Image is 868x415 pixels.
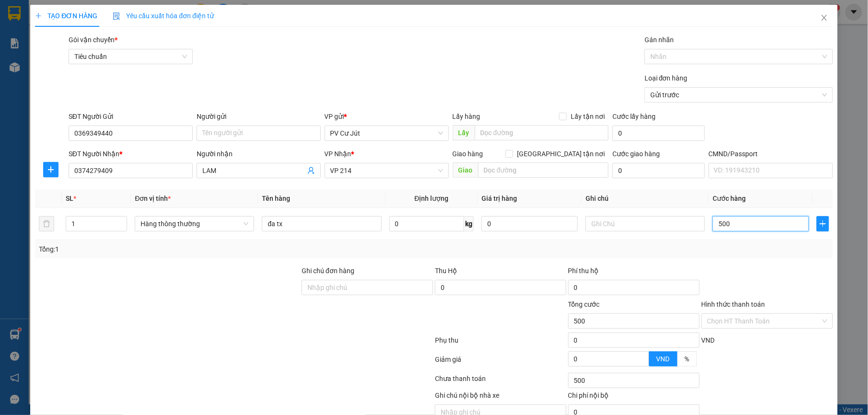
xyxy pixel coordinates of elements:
button: plus [43,162,59,177]
input: Ghi chú đơn hàng [302,280,433,295]
div: Giảm giá [434,354,567,371]
span: user-add [307,167,315,174]
input: VD: Bàn, Ghế [262,216,381,231]
label: Cước lấy hàng [612,113,656,120]
span: SL [66,195,73,202]
input: Dọc đường [478,162,609,178]
span: TẠO ĐƠN HÀNG [35,12,97,20]
span: plus [44,166,58,173]
button: plus [817,216,829,231]
th: Ghi chú [582,189,709,208]
span: CJ09250158 [97,36,135,43]
div: Tổng: 1 [39,244,335,254]
input: Dọc đường [475,125,609,140]
span: Lấy tận nơi [567,111,609,122]
span: Hàng thông thường [141,217,248,231]
span: plus [35,12,42,19]
span: Giao [453,162,478,178]
span: Gửi trước [650,88,827,102]
button: Close [811,5,838,32]
label: Gán nhãn [645,36,674,44]
div: Phí thu hộ [568,265,700,280]
span: Nơi nhận: [73,67,89,81]
span: Cước hàng [713,195,746,202]
button: delete [39,216,54,231]
span: VP 214 [330,163,443,178]
div: Ghi chú nội bộ nhà xe [435,390,566,404]
div: Phụ thu [434,335,567,352]
span: kg [464,216,474,231]
strong: BIÊN NHẬN GỬI HÀNG HOÁ [33,58,111,65]
span: close [821,14,828,22]
div: Chưa thanh toán [434,373,567,390]
span: Định lượng [414,195,448,202]
span: Yêu cầu xuất hóa đơn điện tử [113,12,214,20]
img: logo [10,22,22,46]
span: % [685,355,690,363]
span: PV Cư Jút [330,126,443,140]
input: Cước giao hàng [612,163,704,178]
span: Tiêu chuẩn [74,49,187,64]
input: Cước lấy hàng [612,126,704,141]
span: Lấy [453,125,475,140]
label: Hình thức thanh toán [702,300,765,308]
span: 15:56:54 [DATE] [91,43,135,50]
span: [GEOGRAPHIC_DATA] tận nơi [513,149,609,159]
span: Đơn vị tính [135,195,171,202]
label: Ghi chú đơn hàng [302,267,354,275]
span: Lấy hàng [453,113,481,120]
div: SĐT Người Gửi [69,111,193,122]
strong: CÔNG TY TNHH [GEOGRAPHIC_DATA] 214 QL13 - P.26 - Q.BÌNH THẠNH - TP HCM 1900888606 [25,15,78,51]
div: SĐT Người Nhận [69,149,193,159]
span: Nơi gửi: [10,67,20,81]
span: VND [657,355,670,363]
input: Ghi Chú [586,216,705,231]
label: Cước giao hàng [612,150,660,158]
div: Chi phí nội bộ [568,390,700,404]
div: Người gửi [197,111,321,122]
span: Thu Hộ [435,267,457,275]
img: icon [113,12,120,20]
span: PV Cư Jút [33,67,54,72]
label: Loại đơn hàng [645,74,688,82]
input: 0 [481,216,578,231]
span: Tên hàng [262,195,290,202]
span: VP Nhận [325,150,352,158]
span: Giá trị hàng [481,195,517,202]
span: VND [702,336,715,344]
span: Gói vận chuyển [69,36,117,44]
span: Giao hàng [453,150,483,158]
div: Người nhận [197,149,321,159]
div: CMND/Passport [709,149,833,159]
span: Tổng cước [568,300,600,308]
div: VP gửi [325,111,449,122]
span: plus [817,220,829,228]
